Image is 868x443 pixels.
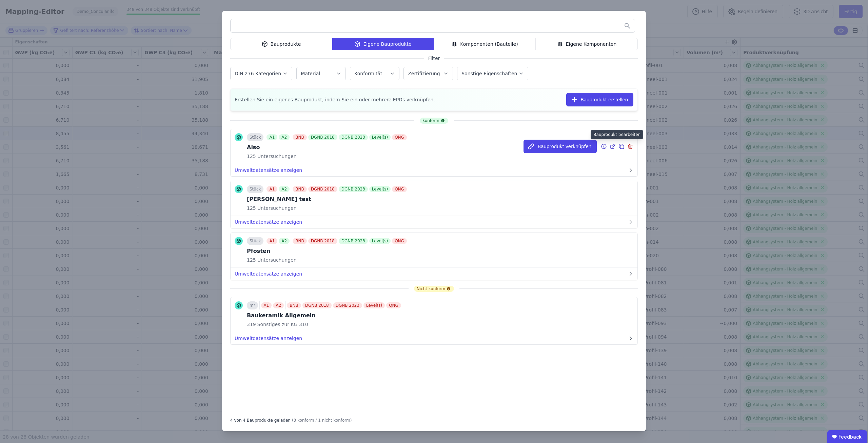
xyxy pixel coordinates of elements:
div: Level(s) [369,238,391,244]
button: Bauprodukt verknüpfen [524,140,597,153]
button: DIN 276 Kategorien [231,67,292,80]
div: A1 [267,134,277,140]
div: 4 von 4 Bauprodukte geladen [230,415,291,423]
span: 125 [247,205,256,212]
div: BNB [287,302,301,308]
div: Level(s) [369,186,391,192]
span: Untersuchungen [256,153,297,160]
div: A1 [261,302,272,308]
div: m² [247,301,258,309]
button: Sonstige Eigenschaften [457,67,528,80]
div: konform [420,118,448,124]
span: Sonstiges zur KG 310 [256,321,308,328]
div: QNG [392,134,407,140]
div: A2 [279,186,290,192]
button: Zertifizierung [404,67,453,80]
div: Stück [247,185,263,193]
div: A2 [279,238,290,244]
div: DGNB 2023 [333,302,362,308]
div: DGNB 2023 [339,186,368,192]
button: Umweltdatensätze anzeigen [231,164,637,176]
div: QNG [392,186,407,192]
span: Filter [424,55,444,62]
span: Erstellen Sie ein eigenes Bauprodukt, indem Sie ein oder mehrere EPDs verknüpfen. [235,96,435,103]
label: Material [301,71,321,76]
button: Umweltdatensätze anzeigen [231,216,637,228]
div: DGNB 2018 [302,302,332,308]
label: Sonstige Eigenschaften [461,71,518,76]
div: Eigene Komponenten [536,38,638,50]
div: (3 konform / 1 nicht konform) [292,415,352,423]
div: DGNB 2018 [308,134,337,140]
button: Konformität [350,67,399,80]
span: 319 [247,321,256,328]
div: QNG [392,238,407,244]
div: DGNB 2023 [339,134,368,140]
div: Stück [247,133,263,141]
button: Umweltdatensätze anzeigen [231,332,637,344]
label: Konformität [354,71,383,76]
label: DIN 276 Kategorien [235,71,282,76]
span: Untersuchungen [256,205,297,212]
div: A1 [267,186,277,192]
span: 125 [247,257,256,263]
div: Pfosten [247,247,408,255]
label: Zertifizierung [408,71,441,76]
div: BNB [293,134,307,140]
button: Umweltdatensätze anzeigen [231,268,637,280]
div: A1 [267,238,277,244]
div: A2 [273,302,284,308]
div: Baukeramik Allgemein [247,311,402,320]
div: Also [247,143,408,152]
div: QNG [386,302,401,308]
div: BNB [293,186,307,192]
button: Material [297,67,346,80]
div: Level(s) [363,302,385,308]
div: Stück [247,237,263,245]
div: [PERSON_NAME] test [247,195,408,203]
div: Level(s) [369,134,391,140]
div: Bauprodukte [230,38,332,50]
button: Bauprodukt erstellen [566,93,633,106]
span: 125 [247,153,256,160]
div: DGNB 2023 [339,238,368,244]
span: Untersuchungen [256,257,297,263]
div: Eigene Bauprodukte [332,38,434,50]
div: A2 [279,134,290,140]
div: DGNB 2018 [308,238,337,244]
div: Komponenten (Bauteile) [434,38,536,50]
div: Nicht konform [414,286,454,292]
div: DGNB 2018 [308,186,337,192]
div: BNB [293,238,307,244]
